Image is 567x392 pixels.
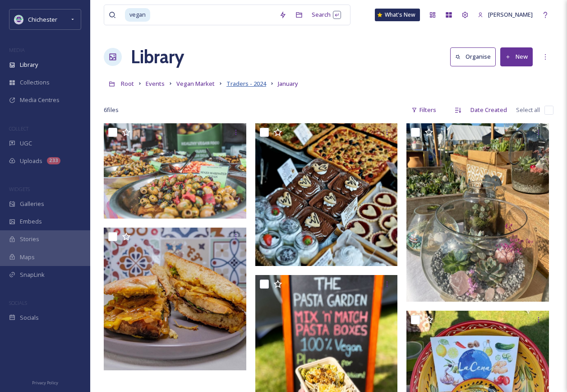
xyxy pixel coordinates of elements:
a: Vegan Market [176,78,215,89]
span: Maps [20,253,35,261]
span: Root [121,79,134,88]
img: Vegan Sweet Tooth London.jpg [255,123,398,266]
span: Media Centres [20,96,60,104]
span: SOCIALS [9,299,27,306]
span: vegan [125,8,150,21]
a: Root [121,78,134,89]
a: Organise [450,47,500,66]
span: Traders - 2024 [226,79,266,88]
span: Events [146,79,165,88]
span: MEDIA [9,47,25,53]
button: Organise [450,47,496,66]
a: January [278,78,298,89]
a: [PERSON_NAME] [473,6,537,23]
a: Events [146,78,165,89]
img: Logo_of_Chichester_District_Council.png [14,15,23,24]
span: Galleries [20,200,44,208]
img: The Seaside Jungle.jpg [406,123,549,302]
span: [PERSON_NAME] [488,10,533,19]
img: plantuguese.jpg [104,228,246,370]
span: Privacy Policy [32,380,58,386]
span: UGC [20,139,32,148]
a: Traders - 2024 [226,78,266,89]
span: Collections [20,78,50,87]
button: New [500,47,533,66]
div: Date Created [466,101,512,119]
div: Filters [407,101,441,119]
div: Search [307,6,346,23]
span: Socials [20,313,39,322]
a: Privacy Policy [32,377,58,387]
span: Stories [20,235,39,243]
span: Embeds [20,217,42,226]
span: SnapLink [20,271,45,279]
span: January [278,79,298,88]
a: What's New [375,9,420,21]
span: 6 file s [104,106,119,114]
span: Select all [516,106,540,114]
a: Library [131,43,184,70]
span: Uploads [20,157,42,165]
span: Library [20,61,38,69]
img: MKS-Food-Distribution.jpeg [104,123,246,219]
span: Chichester [28,15,57,23]
div: 233 [47,157,60,164]
span: COLLECT [9,125,28,132]
span: Vegan Market [176,79,215,88]
span: WIDGETS [9,186,30,192]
